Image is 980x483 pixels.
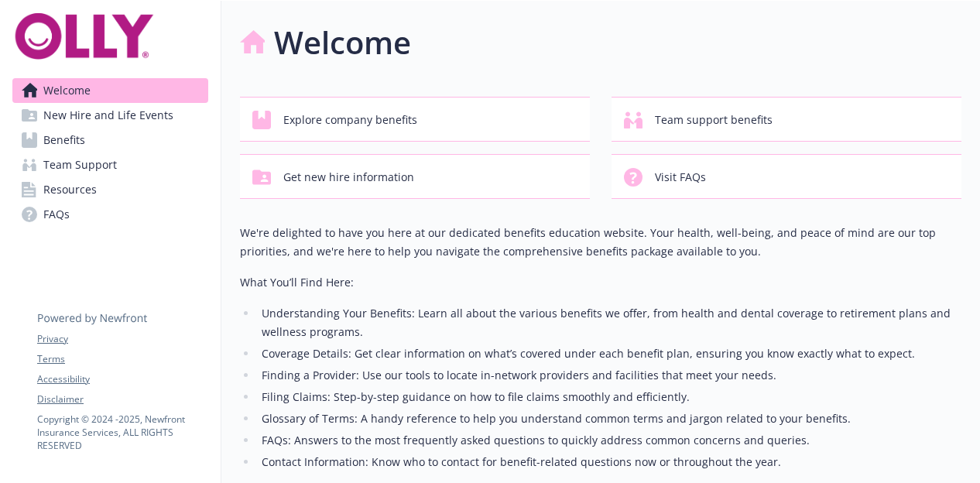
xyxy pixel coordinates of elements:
[37,352,207,366] a: Terms
[240,273,961,292] p: What You’ll Find Here:
[240,224,961,261] p: We're delighted to have you here at our dedicated benefits education website. Your health, well-b...
[257,366,961,385] li: Finding a Provider: Use our tools to locate in-network providers and facilities that meet your ne...
[37,332,207,346] a: Privacy
[257,453,961,471] li: Contact Information: Know who to contact for benefit-related questions now or throughout the year.
[283,105,417,135] span: Explore company benefits
[12,202,208,227] a: FAQs
[274,19,411,66] h1: Welcome
[43,177,97,202] span: Resources
[37,392,207,406] a: Disclaimer
[257,388,961,406] li: Filing Claims: Step-by-step guidance on how to file claims smoothly and efficiently.
[257,304,961,341] li: Understanding Your Benefits: Learn all about the various benefits we offer, from health and denta...
[12,78,208,103] a: Welcome
[655,163,706,192] span: Visit FAQs
[43,128,85,152] span: Benefits
[12,177,208,202] a: Resources
[257,431,961,450] li: FAQs: Answers to the most frequently asked questions to quickly address common concerns and queries.
[612,97,961,142] button: Team support benefits
[12,128,208,152] a: Benefits
[12,103,208,128] a: New Hire and Life Events
[12,152,208,177] a: Team Support
[240,97,590,142] button: Explore company benefits
[257,344,961,363] li: Coverage Details: Get clear information on what’s covered under each benefit plan, ensuring you k...
[37,413,207,452] p: Copyright © 2024 - 2025 , Newfront Insurance Services, ALL RIGHTS RESERVED
[240,154,590,199] button: Get new hire information
[612,154,961,199] button: Visit FAQs
[43,103,173,128] span: New Hire and Life Events
[257,409,961,428] li: Glossary of Terms: A handy reference to help you understand common terms and jargon related to yo...
[283,163,414,192] span: Get new hire information
[655,105,773,135] span: Team support benefits
[43,202,70,227] span: FAQs
[43,78,91,103] span: Welcome
[37,372,207,386] a: Accessibility
[43,152,117,177] span: Team Support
